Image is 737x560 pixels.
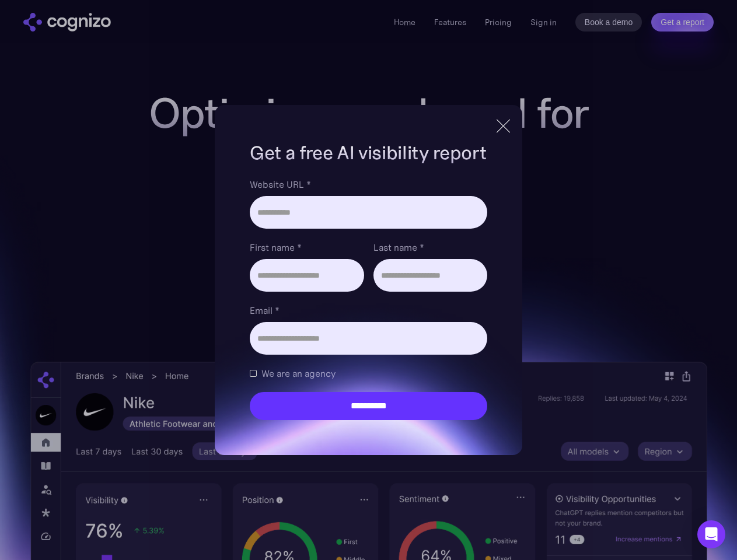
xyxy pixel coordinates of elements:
[250,177,487,420] form: Brand Report Form
[250,303,487,317] label: Email *
[373,240,487,254] label: Last name *
[261,366,336,380] span: We are an agency
[250,140,487,166] h1: Get a free AI visibility report
[250,240,364,254] label: First name *
[697,520,725,548] div: Open Intercom Messenger
[250,177,487,191] label: Website URL *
